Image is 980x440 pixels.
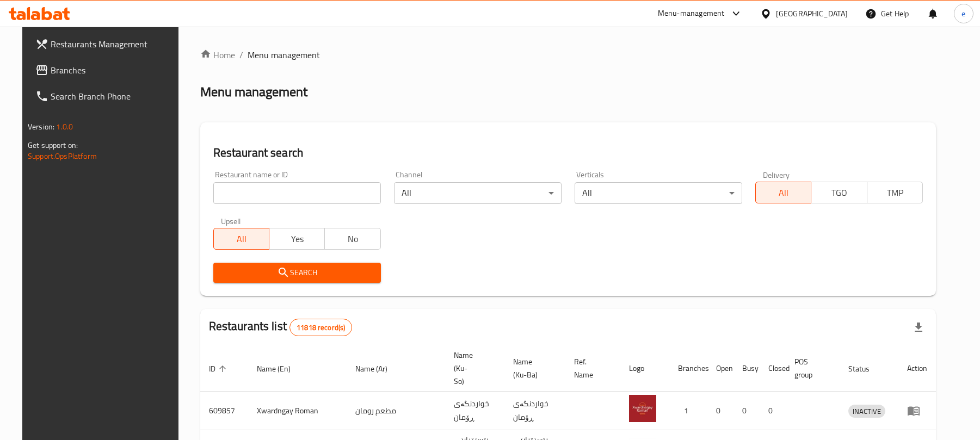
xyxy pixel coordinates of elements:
[620,345,669,392] th: Logo
[575,182,742,204] div: All
[248,48,320,61] span: Menu management
[445,392,504,430] td: خواردنگەی ڕۆمان
[872,185,919,201] span: TMP
[329,231,376,247] span: No
[213,145,923,161] h2: Restaurant search
[257,362,305,375] span: Name (En)
[760,185,807,201] span: All
[347,392,445,430] td: مطعم رومان
[776,8,848,20] div: [GEOGRAPHIC_DATA]
[355,362,402,375] span: Name (Ar)
[669,345,707,392] th: Branches
[28,149,97,163] a: Support.OpsPlatform
[848,362,884,375] span: Status
[51,90,177,103] span: Search Branch Phone
[454,349,491,388] span: Name (Ku-So)
[27,57,186,83] a: Branches
[658,7,725,20] div: Menu-management
[574,355,607,381] span: Ref. Name
[907,404,927,417] div: Menu
[324,228,380,250] button: No
[222,266,372,280] span: Search
[290,323,352,333] span: 11818 record(s)
[213,228,269,250] button: All
[248,392,347,430] td: Xwardngay Roman
[707,345,734,392] th: Open
[513,355,552,381] span: Name (Ku-Ba)
[289,319,352,336] div: Total records count
[274,231,320,247] span: Yes
[669,392,707,430] td: 1
[794,355,827,381] span: POS group
[200,83,307,101] h2: Menu management
[734,392,760,430] td: 0
[816,185,862,201] span: TGO
[200,392,248,430] td: 609857
[394,182,562,204] div: All
[898,345,936,392] th: Action
[28,138,78,152] span: Get support on:
[867,182,923,203] button: TMP
[213,182,381,204] input: Search for restaurant name or ID..
[629,395,656,422] img: Xwardngay Roman
[200,48,235,61] a: Home
[239,48,243,61] li: /
[209,318,353,336] h2: Restaurants list
[504,392,565,430] td: خواردنگەی ڕۆمان
[56,120,73,134] span: 1.0.0
[213,263,381,283] button: Search
[848,405,885,418] div: INACTIVE
[269,228,325,250] button: Yes
[28,120,54,134] span: Version:
[734,345,760,392] th: Busy
[848,405,885,418] span: INACTIVE
[51,64,177,77] span: Branches
[760,392,786,430] td: 0
[221,217,241,225] label: Upsell
[760,345,786,392] th: Closed
[707,392,734,430] td: 0
[763,171,790,178] label: Delivery
[218,231,265,247] span: All
[811,182,867,203] button: TGO
[209,362,230,375] span: ID
[27,83,186,109] a: Search Branch Phone
[755,182,811,203] button: All
[200,48,936,61] nav: breadcrumb
[27,31,186,57] a: Restaurants Management
[961,8,965,20] span: e
[51,38,177,51] span: Restaurants Management
[905,314,932,340] div: Export file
